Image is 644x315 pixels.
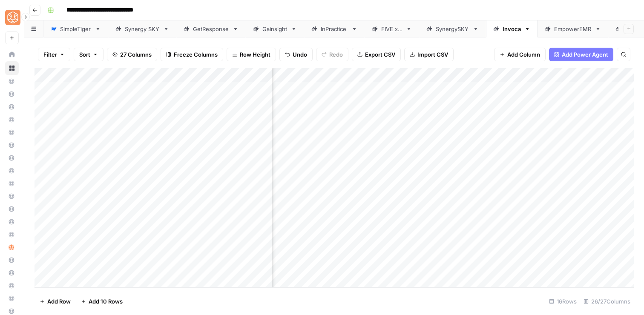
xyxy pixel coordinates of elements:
span: Add Power Agent [562,50,608,59]
img: SimpleTiger Logo [5,10,20,25]
div: 26/27 Columns [580,295,634,308]
button: Freeze Columns [161,48,223,61]
span: Filter [43,50,57,59]
div: FIVE x 5 [381,25,402,33]
button: Add Row [34,295,76,308]
span: Add Row [47,297,71,306]
div: Synergy SKY [125,25,160,33]
div: InPractice [321,25,348,33]
button: Add Power Agent [549,48,613,61]
a: EmpowerEMR [538,20,608,37]
a: SimpleTiger [43,20,108,37]
a: Synergy SKY [108,20,176,37]
button: Filter [38,48,70,61]
div: GetResponse [193,25,229,33]
button: Export CSV [352,48,401,61]
button: Add Column [494,48,546,61]
span: Row Height [240,50,270,59]
button: Redo [316,48,348,61]
div: EmpowerEMR [554,25,592,33]
button: Add 10 Rows [76,295,128,308]
button: 27 Columns [107,48,157,61]
div: Invoca [503,25,521,33]
span: Undo [293,50,307,59]
span: 27 Columns [120,50,152,59]
button: Undo [279,48,313,61]
div: SimpleTiger [60,25,92,33]
button: Import CSV [404,48,454,61]
a: Browse [5,61,19,75]
span: Redo [329,50,343,59]
a: Invoca [486,20,538,37]
button: Sort [74,48,103,61]
button: Row Height [227,48,276,61]
a: Gainsight [246,20,304,37]
span: Add 10 Rows [89,297,123,306]
span: Sort [79,50,90,59]
span: Export CSV [365,50,395,59]
div: Gainsight [262,25,287,33]
a: GetResponse [176,20,246,37]
div: SynergySKY [436,25,469,33]
span: Freeze Columns [174,50,218,59]
span: Import CSV [417,50,448,59]
a: Home [5,48,19,61]
img: hlg0wqi1id4i6sbxkcpd2tyblcaw [9,244,14,250]
a: InPractice [304,20,365,37]
button: Workspace: SimpleTiger [5,7,19,28]
a: SynergySKY [419,20,486,37]
a: FIVE x 5 [365,20,419,37]
span: Add Column [507,50,540,59]
div: 16 Rows [546,295,580,308]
